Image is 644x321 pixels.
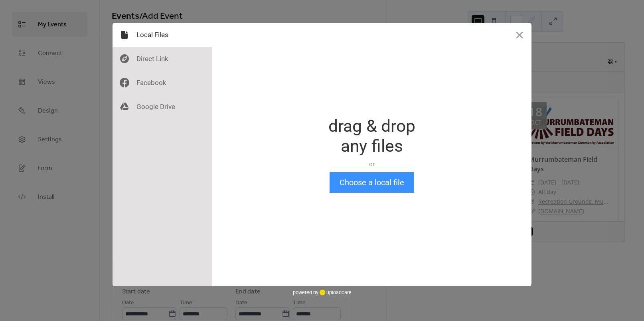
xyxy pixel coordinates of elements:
[328,116,415,156] div: drag & drop any files
[330,172,414,193] button: Choose a local file
[113,71,212,95] div: Facebook
[113,47,212,71] div: Direct Link
[113,95,212,119] div: Google Drive
[318,289,352,295] a: uploadcare
[293,286,352,298] div: powered by
[508,23,531,47] button: Close
[113,23,212,47] div: Local Files
[328,160,415,168] div: or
